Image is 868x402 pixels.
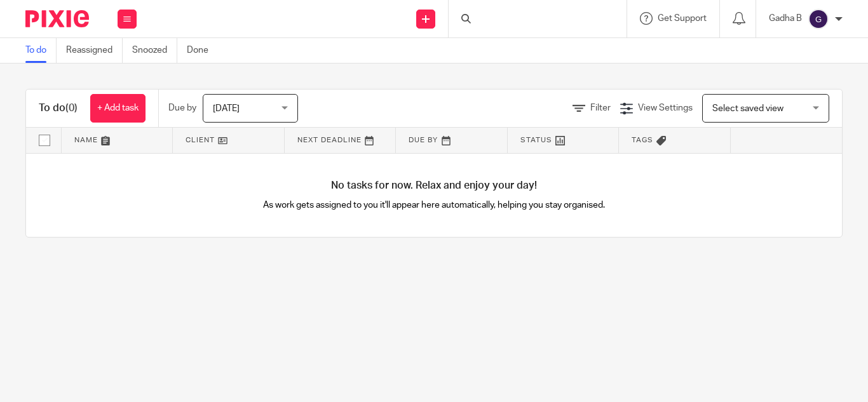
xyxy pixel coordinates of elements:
span: Select saved view [712,104,783,113]
img: Pixie [25,10,89,27]
a: To do [25,38,57,63]
p: Gadha B [769,12,802,25]
span: (0) [65,103,78,113]
a: + Add task [90,94,146,123]
img: svg%3E [808,9,829,29]
h4: No tasks for now. Relax and enjoy your day! [26,179,842,192]
h1: To do [39,102,78,115]
a: Reassigned [66,38,123,63]
span: Tags [632,137,653,144]
span: Filter [590,104,611,112]
a: Done [187,38,218,63]
span: Get Support [658,14,707,23]
span: View Settings [638,104,693,112]
a: Snoozed [132,38,177,63]
p: Due by [168,102,196,114]
span: [DATE] [213,104,240,113]
p: As work gets assigned to you it'll appear here automatically, helping you stay organised. [230,199,638,211]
